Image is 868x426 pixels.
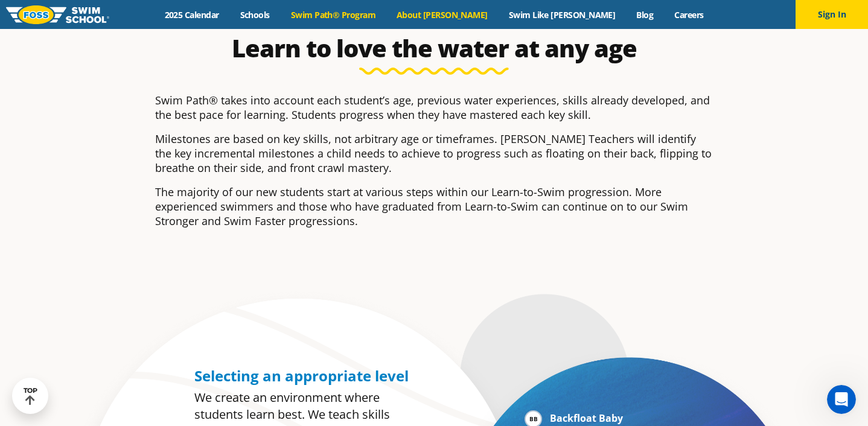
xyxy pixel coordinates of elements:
a: Blog [626,9,664,21]
a: Swim Like [PERSON_NAME] [498,9,626,21]
a: Swim Path® Program [280,9,386,21]
p: The majority of our new students start at various steps within our Learn-to-Swim progression. Mor... [155,185,713,228]
a: Careers [664,9,714,21]
p: Swim Path® takes into account each student’s age, previous water experiences, skills already deve... [155,93,713,122]
a: Schools [229,9,280,21]
iframe: Intercom live chat [827,385,856,414]
p: Milestones are based on key skills, not arbitrary age or timeframes. [PERSON_NAME] Teachers will ... [155,132,713,175]
img: FOSS Swim School Logo [6,5,109,24]
h2: Learn to love the water at any age [149,34,719,63]
a: About [PERSON_NAME] [386,9,499,21]
div: TOP [24,387,37,405]
span: Selecting an appropriate level [194,366,409,386]
a: 2025 Calendar [154,9,229,21]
